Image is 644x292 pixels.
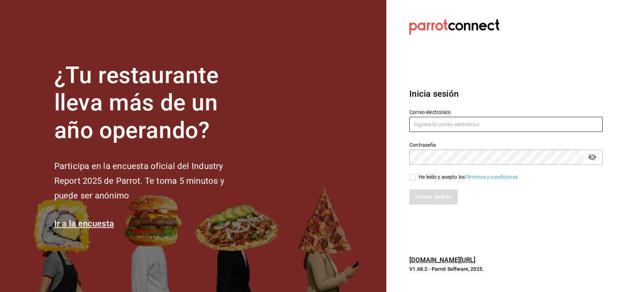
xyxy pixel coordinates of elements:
[586,151,598,163] button: passwordField
[409,87,603,100] h3: Inicia sesión
[409,265,603,273] p: V1.68.2 - Parrot Software, 2025.
[409,109,603,114] label: Correo electrónico
[409,142,603,147] label: Contraseña
[419,173,519,181] div: He leído y acepto los
[465,174,519,180] a: Términos y condiciones.
[54,159,248,203] h2: Participa en la encuesta oficial del Industry Report 2025 de Parrot. Te toma 5 minutos y puede se...
[54,219,114,229] a: Ir a la encuesta
[54,62,248,145] h1: ¿Tu restaurante lleva más de un año operando?
[409,117,603,132] input: Ingresa tu correo electrónico
[409,256,475,264] a: [DOMAIN_NAME][URL]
